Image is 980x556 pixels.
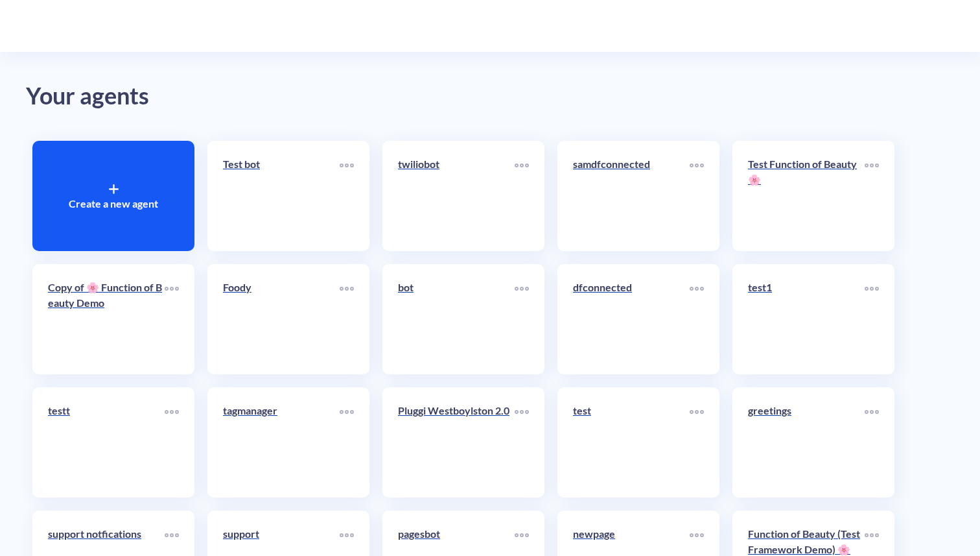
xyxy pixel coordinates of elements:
[573,156,690,236] a: samdfconnected
[48,403,165,482] a: testt
[223,526,340,542] p: support
[573,403,690,418] p: test
[573,280,690,359] a: dfconnected
[573,156,690,172] p: samdfconnected
[398,280,515,359] a: bot
[398,403,515,418] p: Pluggi Westboylston 2.0
[223,156,340,172] p: Test bot
[398,156,515,172] p: twiliobot
[48,403,165,418] p: testt
[573,280,690,295] p: dfconnected
[748,280,865,295] p: test1
[748,156,865,187] p: Test Function of Beauty 🌸
[223,280,340,359] a: Foody
[398,280,515,295] p: bot
[573,526,690,542] p: newpage
[26,78,954,115] div: Your agents
[573,403,690,482] a: test
[223,280,340,295] p: Foody
[223,156,340,236] a: Test bot
[223,403,340,482] a: tagmanager
[398,403,515,482] a: Pluggi Westboylston 2.0
[223,403,340,418] p: tagmanager
[69,196,158,212] p: Create a new agent
[748,403,865,482] a: greetings
[748,403,865,418] p: greetings
[48,280,165,359] a: Copy of 🌸 Function of Beauty Demo
[48,526,165,542] p: support notfications
[398,156,515,236] a: twiliobot
[748,156,865,236] a: Test Function of Beauty 🌸
[748,280,865,359] a: test1
[48,280,165,311] p: Copy of 🌸 Function of Beauty Demo
[398,526,515,542] p: pagesbot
